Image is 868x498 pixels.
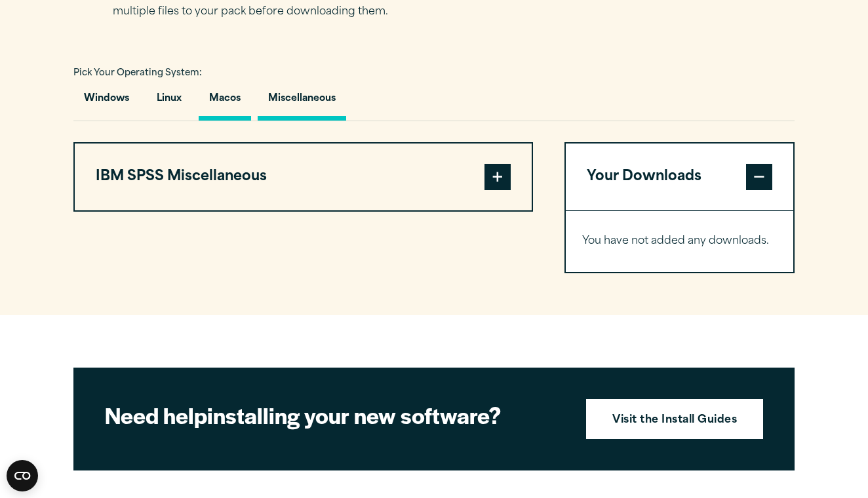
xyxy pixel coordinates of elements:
button: IBM SPSS Miscellaneous [75,144,532,210]
h2: installing your new software? [105,400,564,430]
button: Windows [73,83,140,121]
button: Miscellaneous [258,83,346,121]
button: Open CMP widget [7,460,38,491]
strong: Need help [105,399,207,431]
button: Linux [146,83,192,121]
button: Macos [199,83,251,121]
strong: Visit the Install Guides [612,412,737,429]
span: Pick Your Operating System: [73,69,202,77]
a: Visit the Install Guides [586,399,763,440]
p: You have not added any downloads. [582,232,777,251]
div: Your Downloads [566,210,793,272]
button: Your Downloads [566,144,793,210]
